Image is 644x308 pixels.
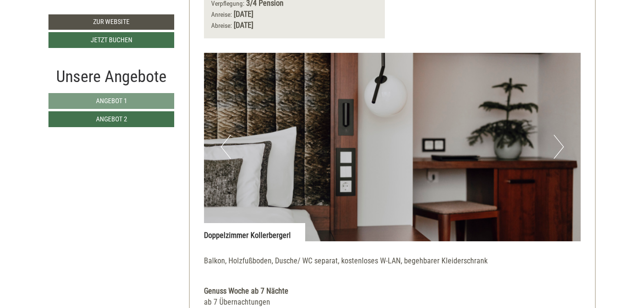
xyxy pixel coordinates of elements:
[204,256,581,267] p: Balkon, Holzfußboden, Dusche/ WC separat, kostenloses W-LAN, begehbarer Kleiderschrank
[48,14,174,30] a: Zur Website
[96,115,127,123] span: Angebot 2
[211,11,232,18] small: Anreise:
[204,53,581,241] img: image
[204,286,581,297] div: Genuss Woche ab 7 Nächte
[96,97,127,105] span: Angebot 1
[48,65,174,88] div: Unsere Angebote
[221,135,231,159] button: Previous
[48,32,174,48] a: Jetzt buchen
[554,135,564,159] button: Next
[234,21,253,30] b: [DATE]
[234,10,253,19] b: [DATE]
[204,223,305,241] div: Doppelzimmer Kollerbergerl
[211,22,232,29] small: Abreise:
